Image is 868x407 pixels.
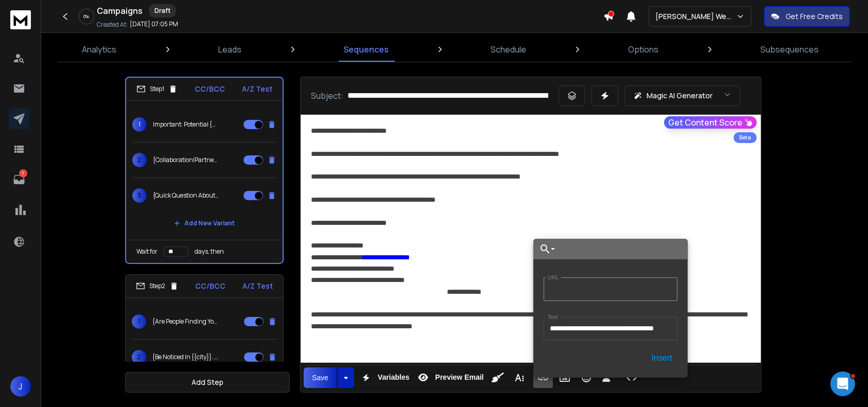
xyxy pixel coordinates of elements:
button: Magic AI Generator [624,85,740,106]
p: Leads [219,43,242,56]
a: Leads [213,37,248,62]
a: Sequences [338,37,395,62]
li: Step1CC/BCCA/Z Test1Important: Potential {Clients|Customers} {Can't Find You|Aren’t Finding You} ... [125,77,284,264]
h1: Campaigns [97,5,143,17]
p: A/Z Test [242,281,273,291]
a: Subsequences [755,37,825,62]
p: Wait for [136,247,158,256]
button: Add Step [125,372,290,393]
button: Preview Email [413,367,485,388]
p: [PERSON_NAME] Websites [655,11,736,22]
a: Analytics [76,37,123,62]
span: 1 [132,117,147,132]
button: J [10,376,31,397]
span: 2 [132,153,147,167]
p: Options [629,43,659,56]
button: Insert [647,349,678,367]
p: 7 [19,169,27,178]
button: Save [304,367,337,388]
p: [DATE] 07:05 PM [130,20,178,28]
button: Variables [356,367,412,388]
a: Options [622,37,665,62]
button: Code View [622,367,641,388]
p: {Be Noticed In {{city}}...|A Quick Thought On Visibility...} [152,353,218,361]
p: Sequences [344,43,389,56]
button: Get Free Credits [764,6,850,27]
p: {Collaboration|Partnership} {Possibility|Proposal} {From|With} Our {Founder|CEO}? [153,156,219,164]
p: CC/BCC [195,84,225,94]
p: Important: Potential {Clients|Customers} {Can't Find You|Aren’t Finding You} On Google [153,120,219,129]
p: Magic AI Generator [647,91,713,101]
div: Beta [734,132,757,143]
p: Schedule [491,43,527,56]
button: Emoticons [577,367,596,388]
p: Subsequences [761,43,819,56]
button: Insert Image (Ctrl+P) [555,367,575,388]
div: Step 2 [136,281,179,291]
p: 0 % [84,13,90,20]
span: 3 [132,188,147,203]
button: More Text [510,367,529,388]
img: logo [10,10,31,29]
div: Step 1 [136,84,178,94]
button: Get Content Score [664,116,757,129]
button: Choose Link [533,239,557,259]
span: 2 [132,350,146,364]
span: 1 [132,314,146,329]
a: Schedule [485,37,533,62]
p: {Quick Question About {{companyName}}|Noticed This About {{companyName}}} [153,191,219,200]
span: Variables [376,373,412,382]
a: 7 [9,169,29,190]
iframe: Intercom live chat [830,371,855,396]
p: A/Z Test [242,84,272,94]
label: URL [546,274,561,281]
label: Text [546,314,560,321]
p: CC/BCC [196,281,226,291]
p: Created At: [97,21,128,29]
p: Get Free Credits [786,11,843,22]
button: Add New Variant [166,213,243,234]
div: Draft [149,4,176,17]
p: Analytics [82,43,117,56]
p: {Are People Finding You When They Search?|Potential Clients Are Looking, But Are They Finding You?} [152,317,218,326]
span: Preview Email [433,373,485,382]
p: Subject: [311,90,343,102]
button: Insert Unsubscribe Link [598,367,618,388]
button: Clean HTML [488,367,508,388]
p: days, then [195,247,224,256]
